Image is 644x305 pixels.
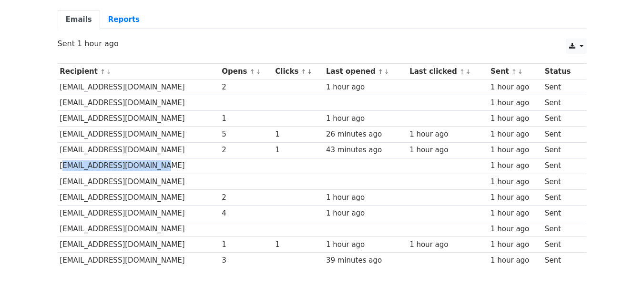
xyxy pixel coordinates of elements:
[409,145,486,156] div: 1 hour ago
[491,98,540,108] div: 1 hour ago
[58,79,220,95] td: [EMAIL_ADDRESS][DOMAIN_NAME]
[542,237,581,253] td: Sent
[542,127,581,142] td: Sent
[219,64,273,79] th: Opens
[326,82,405,93] div: 1 hour ago
[326,129,405,140] div: 26 minutes ago
[542,95,581,111] td: Sent
[460,68,465,75] a: ↑
[491,208,540,219] div: 1 hour ago
[100,68,105,75] a: ↑
[409,239,486,250] div: 1 hour ago
[58,10,100,30] a: Emails
[58,253,220,268] td: [EMAIL_ADDRESS][DOMAIN_NAME]
[250,68,255,75] a: ↑
[222,113,270,124] div: 1
[542,221,581,237] td: Sent
[542,253,581,268] td: Sent
[256,68,261,75] a: ↓
[407,64,488,79] th: Last clicked
[58,158,220,174] td: [EMAIL_ADDRESS][DOMAIN_NAME]
[222,208,270,219] div: 4
[542,79,581,95] td: Sent
[542,64,581,79] th: Status
[326,113,405,124] div: 1 hour ago
[542,189,581,205] td: Sent
[326,208,405,219] div: 1 hour ago
[488,64,542,79] th: Sent
[491,160,540,171] div: 1 hour ago
[491,129,540,140] div: 1 hour ago
[326,255,405,266] div: 39 minutes ago
[275,239,321,250] div: 1
[409,129,486,140] div: 1 hour ago
[222,82,270,93] div: 2
[275,129,321,140] div: 1
[542,205,581,221] td: Sent
[222,239,270,250] div: 1
[466,68,471,75] a: ↓
[491,192,540,203] div: 1 hour ago
[542,111,581,127] td: Sent
[58,95,220,111] td: [EMAIL_ADDRESS][DOMAIN_NAME]
[58,189,220,205] td: [EMAIL_ADDRESS][DOMAIN_NAME]
[58,221,220,237] td: [EMAIL_ADDRESS][DOMAIN_NAME]
[58,127,220,142] td: [EMAIL_ADDRESS][DOMAIN_NAME]
[511,68,517,75] a: ↑
[58,142,220,158] td: [EMAIL_ADDRESS][DOMAIN_NAME]
[518,68,523,75] a: ↓
[58,237,220,253] td: [EMAIL_ADDRESS][DOMAIN_NAME]
[491,82,540,93] div: 1 hour ago
[491,224,540,235] div: 1 hour ago
[491,177,540,187] div: 1 hour ago
[384,68,389,75] a: ↓
[491,113,540,124] div: 1 hour ago
[58,64,220,79] th: Recipient
[542,142,581,158] td: Sent
[307,68,312,75] a: ↓
[301,68,307,75] a: ↑
[222,192,270,203] div: 2
[378,68,383,75] a: ↑
[542,174,581,189] td: Sent
[100,10,148,30] a: Reports
[58,174,220,189] td: [EMAIL_ADDRESS][DOMAIN_NAME]
[58,205,220,221] td: [EMAIL_ADDRESS][DOMAIN_NAME]
[326,239,405,250] div: 1 hour ago
[324,64,407,79] th: Last opened
[58,39,587,49] p: Sent 1 hour ago
[58,111,220,127] td: [EMAIL_ADDRESS][DOMAIN_NAME]
[275,145,321,156] div: 1
[222,129,270,140] div: 5
[273,64,324,79] th: Clicks
[542,158,581,174] td: Sent
[106,68,112,75] a: ↓
[491,239,540,250] div: 1 hour ago
[326,192,405,203] div: 1 hour ago
[596,259,644,305] iframe: Chat Widget
[222,145,270,156] div: 2
[491,255,540,266] div: 1 hour ago
[326,145,405,156] div: 43 minutes ago
[491,145,540,156] div: 1 hour ago
[222,255,270,266] div: 3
